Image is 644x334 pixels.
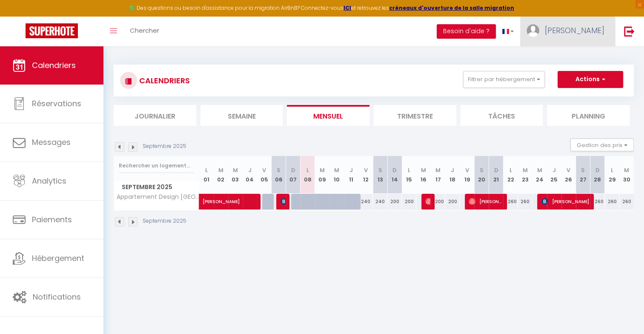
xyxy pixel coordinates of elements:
span: [PERSON_NAME] [425,193,430,209]
span: Analytics [32,175,66,186]
th: 26 [561,156,576,194]
th: 09 [315,156,329,194]
abbr: D [494,166,498,174]
span: Réservations [32,98,81,109]
button: Filtrer par hébergement [463,71,545,88]
div: 260 [619,194,634,209]
abbr: M [523,166,528,174]
abbr: M [320,166,325,174]
a: ... [PERSON_NAME] [520,17,615,46]
th: 21 [489,156,503,194]
abbr: M [218,166,223,174]
abbr: V [465,166,469,174]
span: Paiements [32,214,72,225]
abbr: L [408,166,410,174]
th: 29 [605,156,619,194]
abbr: S [277,166,280,174]
abbr: J [451,166,454,174]
abbr: M [421,166,426,174]
th: 12 [358,156,373,194]
th: 01 [199,156,214,194]
th: 04 [243,156,257,194]
th: 15 [402,156,416,194]
th: 27 [576,156,590,194]
button: Ouvrir le widget de chat LiveChat [7,3,32,29]
abbr: M [233,166,238,174]
th: 28 [590,156,605,194]
h3: CALENDRIERS [137,71,190,90]
th: 03 [228,156,243,194]
img: Super Booking [26,23,78,38]
div: 200 [387,194,402,209]
th: 20 [474,156,489,194]
th: 02 [214,156,228,194]
span: Chercher [130,26,159,35]
li: Semaine [200,105,283,126]
abbr: D [595,166,600,174]
th: 19 [460,156,474,194]
th: 30 [619,156,634,194]
li: Journalier [114,105,196,126]
abbr: M [334,166,339,174]
strong: ICI [343,4,351,11]
abbr: L [611,166,613,174]
span: Notifications [33,292,81,302]
th: 10 [329,156,344,194]
li: Planning [547,105,630,126]
button: Actions [558,71,623,88]
div: 200 [402,194,416,209]
div: 260 [605,194,619,209]
th: 08 [301,156,315,194]
span: Hébergement [32,253,84,263]
span: Appartement Design [GEOGRAPHIC_DATA] [115,194,200,200]
abbr: S [378,166,382,174]
th: 25 [547,156,561,194]
abbr: J [248,166,252,174]
th: 13 [373,156,387,194]
button: Gestion des prix [570,139,634,151]
span: [PERSON_NAME] [469,193,502,209]
img: ... [527,24,539,37]
span: Messages [32,137,71,147]
abbr: D [392,166,397,174]
abbr: J [349,166,353,174]
p: Septembre 2025 [143,142,186,150]
li: Mensuel [287,105,369,126]
span: [PERSON_NAME] [541,193,590,209]
p: Septembre 2025 [143,217,186,225]
div: 260 [503,194,518,209]
button: Besoin d'aide ? [437,24,496,39]
abbr: V [567,166,570,174]
abbr: S [581,166,585,174]
a: Chercher [123,17,166,46]
input: Rechercher un logement... [119,158,194,173]
abbr: L [205,166,208,174]
th: 06 [272,156,286,194]
abbr: L [509,166,512,174]
abbr: J [552,166,556,174]
th: 22 [503,156,518,194]
th: 17 [431,156,445,194]
abbr: M [624,166,629,174]
div: 240 [373,194,387,209]
a: créneaux d'ouverture de la salle migration [389,4,514,11]
div: 260 [518,194,532,209]
th: 23 [518,156,532,194]
div: 200 [431,194,445,209]
div: 200 [445,194,460,209]
span: Septembre 2025 [114,181,199,193]
span: Calendriers [32,60,76,71]
div: 260 [590,194,605,209]
th: 11 [344,156,358,194]
span: [PERSON_NAME] [203,189,281,205]
div: 240 [358,194,373,209]
abbr: V [364,166,368,174]
span: [PERSON_NAME] [280,193,285,209]
th: 24 [532,156,547,194]
th: 14 [387,156,402,194]
li: Tâches [461,105,543,126]
th: 18 [445,156,460,194]
abbr: M [435,166,441,174]
th: 16 [416,156,431,194]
